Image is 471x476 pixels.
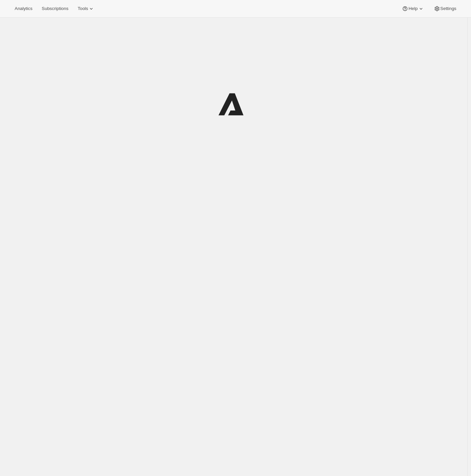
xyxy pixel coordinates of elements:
[440,6,456,11] span: Settings
[42,6,68,11] span: Subscriptions
[74,4,99,13] button: Tools
[408,6,417,11] span: Help
[78,6,88,11] span: Tools
[15,6,32,11] span: Analytics
[11,4,36,13] button: Analytics
[430,4,460,13] button: Settings
[398,4,428,13] button: Help
[38,4,72,13] button: Subscriptions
